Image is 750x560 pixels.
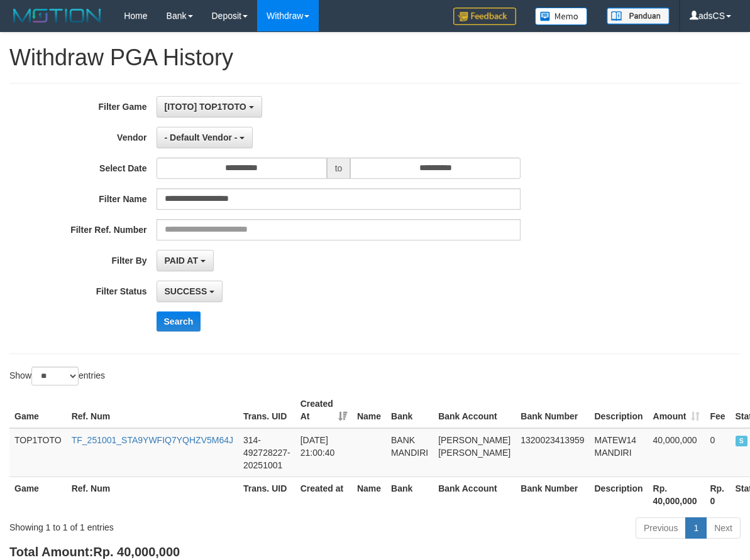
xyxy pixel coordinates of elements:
[386,428,433,477] td: BANK MANDIRI
[9,45,741,70] h1: Withdraw PGA History
[516,428,589,477] td: 1320023413959
[295,392,352,428] th: Created At: activate to sort column ascending
[590,392,648,428] th: Description
[648,477,705,512] th: Rp. 40,000,000
[516,477,589,512] th: Bank Number
[706,517,741,539] a: Next
[648,428,705,477] td: 40,000,000
[238,428,295,477] td: 314-492728227-20251001
[238,392,295,428] th: Trans. UID
[433,392,516,428] th: Bank Account
[9,6,105,25] img: MOTION_logo.png
[705,392,730,428] th: Fee
[157,96,262,117] button: [ITOTO] TOP1TOTO
[590,477,648,512] th: Description
[648,392,705,428] th: Amount: activate to sort column ascending
[327,158,351,179] span: to
[736,436,748,446] span: SUCCESS
[238,477,295,512] th: Trans. UID
[705,428,730,477] td: 0
[295,477,352,512] th: Created at
[685,517,707,539] a: 1
[607,8,670,24] img: panduan.png
[636,517,686,539] a: Previous
[535,8,588,25] img: Button%20Memo.svg
[590,428,648,477] td: MATEW14 MANDIRI
[516,392,589,428] th: Bank Number
[705,477,730,512] th: Rp. 0
[386,477,433,512] th: Bank
[386,392,433,428] th: Bank
[352,477,386,512] th: Name
[165,102,246,112] span: [ITOTO] TOP1TOTO
[453,8,516,25] img: Feedback.jpg
[352,392,386,428] th: Name
[433,477,516,512] th: Bank Account
[295,428,352,477] td: [DATE] 21:00:40
[433,428,516,477] td: [PERSON_NAME] [PERSON_NAME]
